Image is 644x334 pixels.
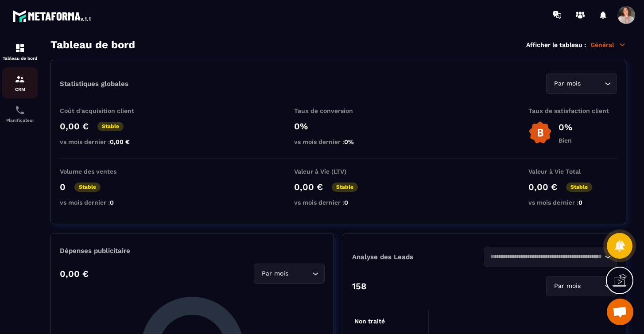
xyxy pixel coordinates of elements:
p: vs mois dernier : [528,199,617,206]
p: Coût d'acquisition client [60,107,148,114]
p: Valeur à Vie (LTV) [294,168,383,175]
p: Stable [566,183,592,192]
span: Par mois [552,281,582,291]
p: 158 [352,281,366,291]
p: Volume des ventes [60,168,148,175]
p: Statistiques globales [60,80,128,88]
a: formationformationCRM [2,67,38,98]
p: Bien [559,137,572,144]
span: Par mois [552,79,582,89]
div: Search for option [254,264,325,284]
a: formationformationTableau de bord [2,36,38,67]
input: Search for option [582,79,602,89]
p: Valeur à Vie Total [528,168,617,175]
p: 0% [294,121,383,132]
img: logo [12,8,92,24]
p: Afficher le tableau : [526,41,586,48]
p: Stable [74,183,101,192]
div: Search for option [546,74,617,94]
p: Tableau de bord [2,56,38,61]
a: schedulerschedulerPlanificateur [2,98,38,129]
a: Ouvrir le chat [607,299,633,325]
p: vs mois dernier : [60,199,148,206]
p: Planificateur [2,118,38,123]
img: formation [15,43,25,54]
div: Search for option [485,247,617,267]
p: vs mois dernier : [294,199,383,206]
div: Search for option [546,276,617,296]
p: Taux de satisfaction client [528,107,617,114]
p: Général [590,41,626,49]
p: CRM [2,87,38,92]
p: vs mois dernier : [294,138,383,145]
input: Search for option [582,281,602,291]
p: Stable [332,183,358,192]
p: Stable [97,122,124,131]
p: 0% [559,122,572,132]
p: Dépenses publicitaire [60,247,325,255]
span: 0% [344,138,354,145]
p: 0,00 € [294,182,323,192]
input: Search for option [490,252,602,262]
span: Par mois [260,269,290,279]
p: Analyse des Leads [352,253,485,261]
h3: Tableau de bord [50,39,135,51]
tspan: Non traité [354,318,385,325]
span: 0 [578,199,582,206]
span: 0 [344,199,348,206]
img: scheduler [15,105,25,116]
img: formation [15,74,25,85]
p: 0,00 € [60,121,89,132]
p: 0,00 € [528,182,557,192]
p: Taux de conversion [294,107,383,114]
span: 0 [110,199,114,206]
span: 0,00 € [110,138,130,145]
p: 0 [60,182,66,192]
img: b-badge-o.b3b20ee6.svg [528,121,552,144]
input: Search for option [290,269,310,279]
p: vs mois dernier : [60,138,148,145]
p: 0,00 € [60,268,89,279]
